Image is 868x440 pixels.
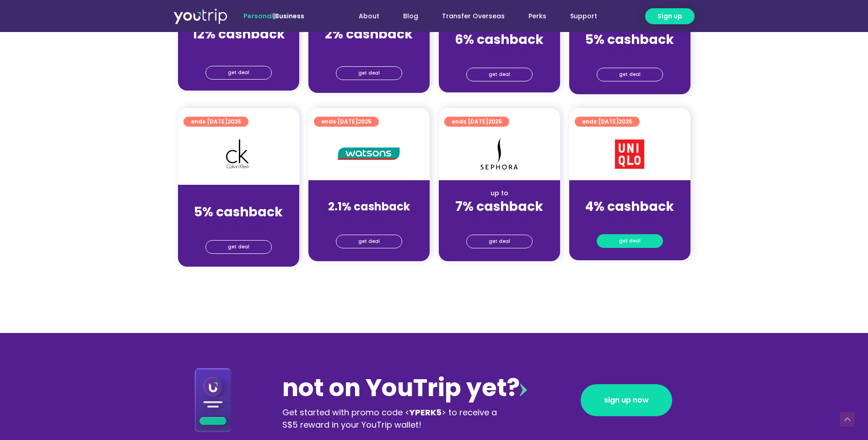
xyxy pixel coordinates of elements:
strong: 7% cashback [455,198,543,215]
span: | [243,11,304,21]
nav: Menu [329,8,609,25]
a: Transfer Overseas [430,8,517,25]
a: get deal [336,66,402,80]
a: ends [DATE]2025 [575,117,640,127]
strong: 12% cashback [192,25,285,43]
div: up to [316,188,422,198]
a: Support [558,8,609,25]
strong: 2% cashback [325,25,413,43]
div: (for stays only) [446,48,553,58]
a: get deal [466,68,533,81]
span: 2025 [619,118,632,125]
strong: 2.1% cashback [328,199,410,214]
span: ends [DATE] [321,117,372,127]
a: ends [DATE]2025 [444,117,509,127]
span: ends [DATE] [582,117,632,127]
div: up to [185,194,292,204]
a: get deal [336,235,402,248]
a: ends [DATE]2025 [314,117,379,127]
span: get deal [489,235,510,248]
span: ends [DATE] [452,117,502,127]
span: 2025 [358,118,372,125]
a: ends [DATE]2025 [183,117,248,127]
div: up to [577,188,683,198]
span: get deal [358,67,380,80]
span: Personal [243,11,273,21]
a: get deal [205,66,272,80]
a: Business [275,11,304,21]
span: get deal [228,66,249,79]
strong: 5% cashback [194,203,283,221]
div: (for stays only) [316,43,422,52]
div: up to [446,188,553,198]
span: Sign up [658,11,682,21]
span: get deal [489,68,510,81]
div: Get started with promo code < > to receive a S$5 reward in your YouTrip wallet! [282,406,506,431]
strong: 5% cashback [585,31,674,48]
div: not on YouTrip yet? [282,370,527,406]
a: sign up now [581,384,672,416]
span: 2025 [488,118,502,125]
span: 2025 [227,118,241,125]
div: (for stays only) [577,48,683,58]
div: (for stays only) [185,43,292,52]
div: (for stays only) [316,215,422,225]
div: (for stays only) [577,215,683,225]
a: get deal [597,68,663,81]
b: YPERK5 [410,407,442,418]
strong: 4% cashback [585,198,674,215]
a: get deal [466,235,533,248]
div: (for stays only) [185,220,292,230]
span: get deal [228,241,249,253]
div: (for stays only) [446,215,553,225]
span: get deal [358,235,380,248]
a: Perks [517,8,558,25]
a: About [347,8,391,25]
img: Download App [194,368,232,432]
span: get deal [619,68,641,81]
span: get deal [619,235,641,247]
span: sign up now [604,397,649,404]
strong: 6% cashback [455,31,544,48]
a: Sign up [645,8,695,24]
a: Blog [391,8,430,25]
span: ends [DATE] [191,117,241,127]
a: get deal [205,240,272,254]
a: get deal [597,234,663,248]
